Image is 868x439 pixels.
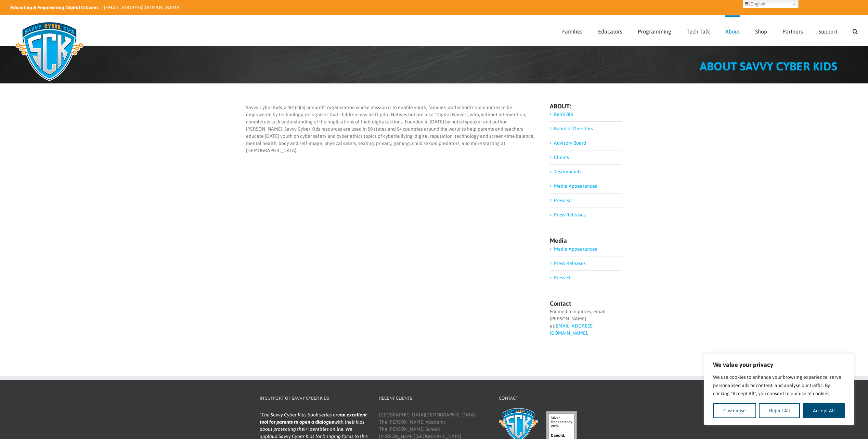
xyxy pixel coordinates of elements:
a: Families [562,15,583,45]
button: Accept All [803,403,845,418]
span: ABOUT SAVVY CYBER KIDS [700,59,837,73]
a: Support [818,15,837,45]
button: Customise [713,403,756,418]
h4: Contact [550,301,622,307]
a: Shop [755,15,767,45]
a: Media Appearances [554,246,597,252]
a: Tech Talk [687,15,710,45]
nav: Main Menu [562,15,858,45]
span: About [725,29,740,34]
button: Reject All [759,403,800,418]
div: For media inquiries, email [PERSON_NAME] at . [550,308,622,337]
a: Ben’s Bio [554,111,573,117]
a: Board of Directors [554,126,593,131]
a: Press Kit [554,275,572,280]
span: Programming [638,29,671,34]
span: Educators [598,29,622,34]
span: Partners [782,29,803,34]
h4: Recent Clients [379,395,488,402]
a: Testimonials [554,169,581,174]
h4: Contact [499,395,608,402]
a: About [725,15,740,45]
a: Educators [598,15,622,45]
a: Programming [638,15,671,45]
p: Savvy Cyber Kids, a 501(c)(3) nonprofit organization whose mission is to enable youth, families, ... [246,104,535,154]
a: Press Releases [554,261,586,266]
a: Press Kit [554,198,572,203]
h4: In Support of Savvy Cyber Kids [260,395,368,402]
a: Partners [782,15,803,45]
i: Educating & Empowering Digital Citizens [10,5,99,10]
span: Shop [755,29,767,34]
a: Press Releases [554,212,586,217]
p: We use cookies to enhance your browsing experience, serve personalised ads or content, and analys... [713,373,845,398]
span: Families [562,29,583,34]
span: Tech Talk [687,29,710,34]
img: Savvy Cyber Kids Logo [10,17,89,85]
p: We value your privacy [713,361,845,369]
h4: ABOUT: [550,103,622,109]
a: Media Appearances [554,183,597,189]
img: en [745,1,750,7]
a: Advisory Board [554,140,586,146]
h4: Media [550,238,622,244]
a: Clients [554,155,569,160]
a: [EMAIL_ADDRESS][DOMAIN_NAME] [104,5,181,10]
a: Search [853,15,858,45]
a: [EMAIL_ADDRESS][DOMAIN_NAME] [550,323,594,336]
span: Support [818,29,837,34]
